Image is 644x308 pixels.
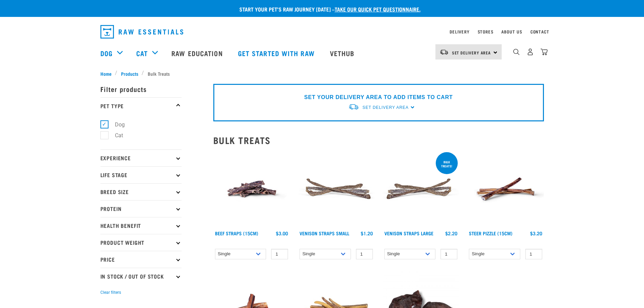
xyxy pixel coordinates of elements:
nav: breadcrumbs [100,70,544,77]
p: Health Benefit [100,217,182,234]
a: Get started with Raw [231,40,323,67]
a: Home [100,70,115,77]
a: Cat [136,48,148,58]
img: van-moving.png [348,103,359,111]
div: $2.20 [445,231,457,236]
p: Pet Type [100,97,182,114]
img: Raw Essentials Logo [100,25,183,39]
div: $3.20 [530,231,542,236]
a: About Us [501,30,522,33]
a: Vethub [323,40,363,67]
span: Products [121,70,138,77]
a: Venison Straps Small [300,232,349,234]
a: Beef Straps (15cm) [215,232,258,234]
a: take our quick pet questionnaire. [335,7,421,10]
input: 1 [440,249,457,259]
p: Life Stage [100,166,182,183]
a: Dog [100,48,113,58]
span: Set Delivery Area [452,51,491,54]
a: Venison Straps Large [384,232,433,234]
p: SET YOUR DELIVERY AREA TO ADD ITEMS TO CART [304,93,453,101]
label: Cat [104,131,126,140]
input: 1 [356,249,373,259]
a: Contact [530,30,549,33]
img: Raw Essentials Beef Straps 15cm 6 Pack [213,151,290,228]
p: Breed Size [100,183,182,200]
p: Filter products [100,80,182,97]
p: Price [100,251,182,268]
img: home-icon-1@2x.png [513,49,520,55]
button: Clear filters [100,289,121,295]
input: 1 [271,249,288,259]
nav: dropdown navigation [95,22,549,41]
h2: Bulk Treats [213,135,544,145]
img: Raw Essentials Steer Pizzle 15cm [467,151,544,228]
div: BULK TREATS! [436,157,458,171]
p: In Stock / Out Of Stock [100,268,182,285]
a: Delivery [450,30,469,33]
div: $1.20 [361,231,373,236]
span: Home [100,70,112,77]
p: Experience [100,149,182,166]
a: Stores [478,30,494,33]
img: Stack of 3 Venison Straps Treats for Pets [383,151,459,228]
a: Products [117,70,142,77]
p: Protein [100,200,182,217]
img: van-moving.png [439,49,449,55]
img: user.png [527,48,534,55]
img: home-icon@2x.png [541,48,548,55]
label: Dog [104,120,127,129]
input: 1 [525,249,542,259]
img: Venison Straps [298,151,375,228]
p: Product Weight [100,234,182,251]
span: Set Delivery Area [362,105,408,110]
a: Steer Pizzle (15cm) [469,232,512,234]
div: $3.00 [276,231,288,236]
a: Raw Education [165,40,231,67]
